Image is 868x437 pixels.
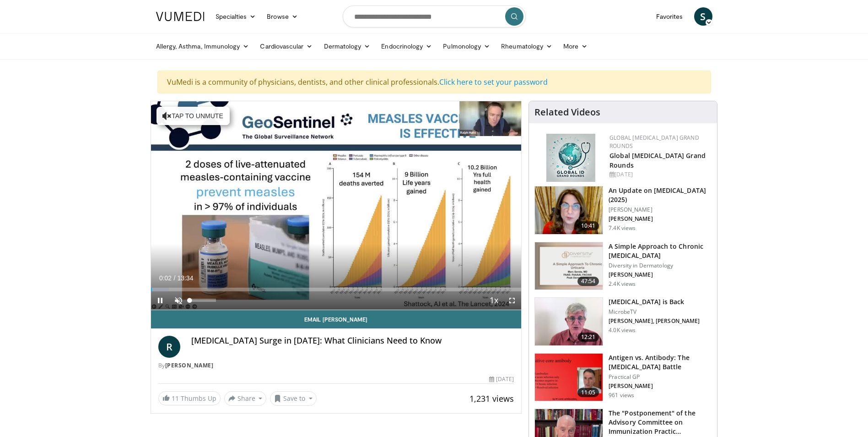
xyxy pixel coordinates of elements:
[489,375,514,383] div: [DATE]
[158,336,180,358] a: R
[609,297,700,306] h3: [MEDICAL_DATA] is Back
[609,382,712,390] p: [PERSON_NAME]
[503,291,521,310] button: Fullscreen
[577,388,599,397] span: 11:05
[651,7,689,26] a: Favorites
[577,333,599,342] span: 12:21
[609,327,636,334] p: 4.0K views
[159,274,172,282] span: 0:02
[165,361,214,369] a: [PERSON_NAME]
[343,5,526,27] input: Search topics, interventions
[534,242,712,290] a: 47:54 A Simple Approach to Chronic [MEDICAL_DATA] Diversity in Dermatology [PERSON_NAME] 2.4K views
[318,37,376,55] a: Dermatology
[158,361,514,370] div: By
[437,37,496,55] a: Pulmonology
[609,308,700,316] p: MicrobeTV
[439,77,548,87] a: Click here to set your password
[210,7,262,26] a: Specialties
[376,37,437,55] a: Endocrinology
[534,186,712,235] a: 10:41 An Update on [MEDICAL_DATA] (2025) [PERSON_NAME] [PERSON_NAME] 7.4K views
[535,186,603,234] img: 48af3e72-e66e-47da-b79f-f02e7cc46b9b.png.150x105_q85_crop-smart_upscale.png
[535,298,603,345] img: 537ec807-323d-43b7-9fe0-bad00a6af604.150x105_q85_crop-smart_upscale.jpg
[261,7,303,26] a: Browse
[534,353,712,402] a: 11:05 Antigen vs. Antibody: The [MEDICAL_DATA] Battle Practical GP [PERSON_NAME] 961 views
[609,206,712,213] p: [PERSON_NAME]
[172,394,179,403] span: 11
[609,353,712,371] h3: Antigen vs. Antibody: The [MEDICAL_DATA] Battle
[177,274,193,282] span: 13:34
[609,373,712,381] p: Practical GP
[496,37,558,55] a: Rheumatology
[609,280,636,288] p: 2.4K views
[534,297,712,346] a: 12:21 [MEDICAL_DATA] is Back MicrobeTV [PERSON_NAME], [PERSON_NAME] 4.0K views
[609,224,636,232] p: 7.4K views
[157,71,711,93] div: VuMedi is a community of physicians, dentists, and other clinical professionals.
[156,12,205,21] img: VuMedi Logo
[535,242,603,290] img: dc941aa0-c6d2-40bd-ba0f-da81891a6313.png.150x105_q85_crop-smart_upscale.png
[169,291,188,310] button: Unmute
[151,101,522,310] video-js: Video Player
[609,409,712,436] h3: The "Postponement" of the Advisory Committee on Immunization Practic…
[609,186,712,204] h3: An Update on [MEDICAL_DATA] (2025)
[151,291,169,310] button: Pause
[577,221,599,230] span: 10:41
[158,391,221,405] a: 11 Thumbs Up
[609,242,712,260] h3: A Simple Approach to Chronic [MEDICAL_DATA]
[224,391,267,406] button: Share
[577,277,599,286] span: 47:54
[694,7,712,26] a: S
[546,134,595,182] img: e456a1d5-25c5-46f9-913a-7a343587d2a7.png.150x105_q85_autocrop_double_scale_upscale_version-0.2.png
[609,262,712,269] p: Diversity in Dermatology
[609,151,706,169] a: Global [MEDICAL_DATA] Grand Rounds
[609,392,634,399] p: 961 views
[191,336,514,346] h4: [MEDICAL_DATA] Surge in [DATE]: What Clinicians Need to Know
[558,37,593,55] a: More
[485,291,503,310] button: Playback Rate
[151,310,522,328] a: Email [PERSON_NAME]
[609,134,699,150] a: Global [MEDICAL_DATA] Grand Rounds
[609,215,712,223] p: [PERSON_NAME]
[535,354,603,401] img: 7472b800-47d2-44da-b92c-526da50404a8.150x105_q85_crop-smart_upscale.jpg
[190,299,216,302] div: Volume Level
[254,37,318,55] a: Cardiovascular
[469,393,514,404] span: 1,231 views
[270,391,317,406] button: Save to
[609,170,710,179] div: [DATE]
[609,317,700,325] p: [PERSON_NAME], [PERSON_NAME]
[609,271,712,279] p: [PERSON_NAME]
[151,288,522,291] div: Progress Bar
[174,274,176,282] span: /
[156,107,230,125] button: Tap to unmute
[534,107,600,118] h4: Related Videos
[151,37,255,55] a: Allergy, Asthma, Immunology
